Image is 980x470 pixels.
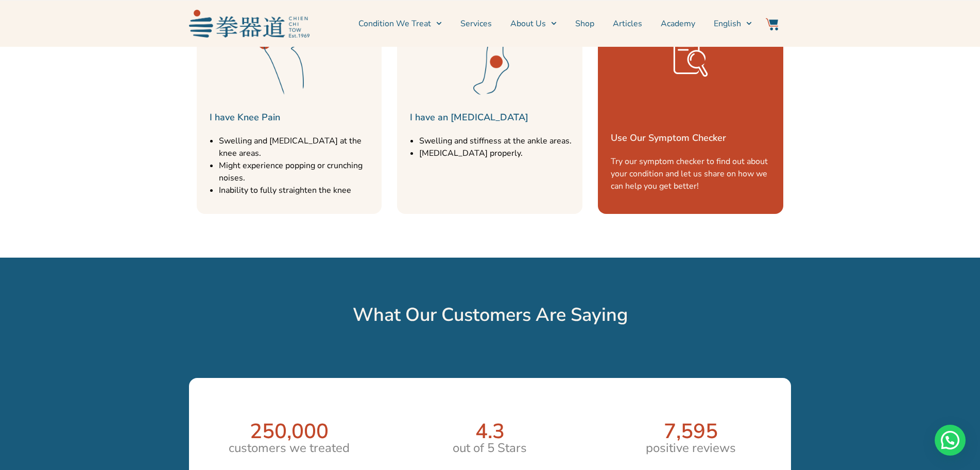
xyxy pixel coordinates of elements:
[315,11,752,37] nav: Menu
[419,135,577,147] li: Swelling and stiffness at the ankle areas.
[460,11,492,37] a: Services
[358,11,442,37] a: Condition We Treat
[419,147,577,159] li: [MEDICAL_DATA] properly.
[210,111,280,123] a: I have Knee Pain
[595,419,786,444] h2: 7,595
[194,439,385,457] p: customers we treated
[595,439,786,457] p: positive reviews
[714,17,741,30] span: English
[219,159,377,184] li: Might experience popping or crunching noises.
[410,111,528,123] a: I have an [MEDICAL_DATA]
[714,11,752,37] a: Switch to English
[766,18,778,30] img: Website Icon-03
[510,11,557,37] a: About Us
[661,11,695,37] a: Academy
[394,419,585,444] h2: 4.3
[611,155,778,192] p: Try our symptom checker to find out about your condition and let us share on how we can help you ...
[219,135,377,159] li: Swelling and [MEDICAL_DATA] at the knee areas.
[394,439,585,457] p: out of 5 Stars
[5,304,975,327] h2: What Our Customers Are Saying
[613,11,642,37] a: Articles
[665,33,716,84] img: Search-08
[194,419,385,444] h2: 250,000
[575,11,594,37] a: Shop
[935,425,966,456] div: Need help? WhatsApp contact
[219,184,377,196] li: Inability to fully straighten the knee
[611,132,726,144] a: Use Our Symptom Checker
